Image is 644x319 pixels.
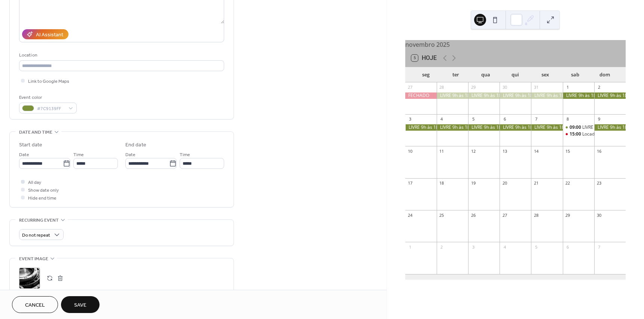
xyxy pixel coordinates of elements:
div: 6 [565,244,571,250]
button: 5Hoje [409,53,439,63]
div: Start date [19,141,42,149]
span: Date [19,151,29,159]
div: LIVRE 9h às 14h [563,124,594,131]
button: Cancel [12,296,58,313]
span: 09:00 [570,124,582,131]
div: ter [441,67,471,82]
div: sab [560,67,590,82]
span: Do not repeat [22,231,50,240]
div: 29 [470,85,476,90]
div: 4 [502,244,507,250]
span: Show date only [28,186,59,194]
div: LIVRE 9h às 18h [531,124,562,131]
div: 27 [502,212,507,218]
div: 26 [470,212,476,218]
div: LIVRE 9h às 18h [437,92,468,99]
span: Cancel [25,301,45,309]
div: Locado 15h às 17h [582,131,621,137]
span: Save [74,301,86,309]
div: 1 [408,244,413,250]
div: Event color [19,94,75,101]
div: 20 [502,180,507,186]
div: 21 [533,180,539,186]
span: Hide end time [28,194,57,202]
div: LIVRE 9h às 18h [531,92,562,99]
span: Link to Google Maps [28,78,69,85]
div: 22 [565,180,571,186]
div: 25 [439,212,445,218]
div: 14 [533,148,539,154]
div: 5 [533,244,539,250]
button: AI Assistant [22,29,68,39]
span: Date [125,151,135,159]
div: 24 [408,212,413,218]
div: 17 [408,180,413,186]
div: 30 [502,85,507,90]
div: 13 [502,148,507,154]
div: End date [125,141,146,149]
div: LIVRE 9h às 14h [582,124,615,131]
button: Save [61,296,100,313]
div: LIVRE 9h às 18h [594,92,626,99]
div: LIVRE 9h às 18h [500,124,531,131]
span: Recurring event [19,216,59,224]
div: qui [500,67,530,82]
div: 12 [470,148,476,154]
span: Time [180,151,190,159]
div: 16 [596,148,602,154]
span: Event image [19,255,48,263]
div: LIVRE 9h às 18h [405,124,437,131]
div: LIVRE 9h às 18h [563,92,594,99]
div: LIVRE 9h às 18h [500,92,531,99]
div: 3 [470,244,476,250]
div: AI Assistant [36,31,63,39]
div: 10 [408,148,413,154]
div: 3 [408,116,413,122]
div: seg [411,67,441,82]
span: Time [73,151,84,159]
span: #7C9139FF [37,105,65,113]
div: 6 [502,116,507,122]
div: 28 [439,85,445,90]
div: ; [19,268,40,289]
div: 31 [533,85,539,90]
div: 27 [408,85,413,90]
div: LIVRE 9h às 18h [468,92,500,99]
div: novembro 2025 [405,40,626,49]
div: LIVRE 9h às 18h [468,124,500,131]
div: dom [590,67,620,82]
span: Date and time [19,128,52,136]
div: 18 [439,180,445,186]
div: 28 [533,212,539,218]
div: 1 [565,85,571,90]
div: 29 [565,212,571,218]
div: LIVRE 9h às 18h [594,124,626,131]
div: FECHADO [405,92,437,99]
div: 4 [439,116,445,122]
div: 19 [470,180,476,186]
div: 2 [439,244,445,250]
div: 7 [596,244,602,250]
div: 2 [596,85,602,90]
div: Location [19,51,223,59]
div: 11 [439,148,445,154]
span: 15:00 [570,131,582,137]
div: qua [471,67,501,82]
span: All day [28,179,41,186]
div: 15 [565,148,571,154]
div: 8 [565,116,571,122]
div: 7 [533,116,539,122]
div: 9 [596,116,602,122]
div: sex [530,67,560,82]
div: Locado 15h às 17h [563,131,594,137]
div: LIVRE 9h às 18h [437,124,468,131]
div: 30 [596,212,602,218]
div: 23 [596,180,602,186]
div: 5 [470,116,476,122]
